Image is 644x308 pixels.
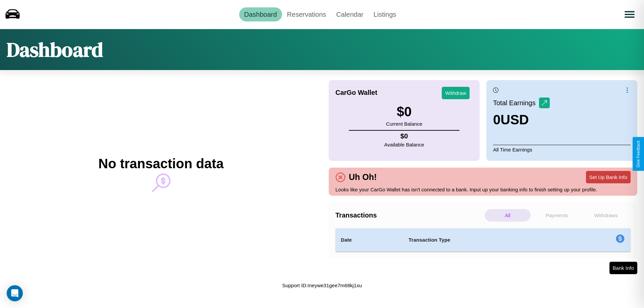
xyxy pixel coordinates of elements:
[609,262,637,274] button: Bank Info
[341,236,398,244] h4: Date
[335,185,631,194] p: Looks like your CarGo Wallet has isn't connected to a bank. Input up your banking info to finish ...
[442,87,470,99] button: Withdraw
[586,171,631,183] button: Set Up Bank Info
[493,112,550,127] h3: 0 USD
[7,285,23,301] div: Open Intercom Messenger
[583,209,629,222] p: Withdraws
[335,89,377,97] h4: CarGo Wallet
[282,281,362,290] p: Support ID: meywe31gee7m68kj1xu
[331,7,368,21] a: Calendar
[384,140,424,149] p: Available Balance
[239,7,282,21] a: Dashboard
[534,209,580,222] p: Payments
[636,140,641,168] div: Give Feedback
[386,104,422,119] h3: $ 0
[620,5,639,24] button: Open menu
[384,132,424,140] h4: $ 0
[485,209,531,222] p: All
[409,236,561,244] h4: Transaction Type
[335,211,483,219] h4: Transactions
[345,172,380,182] h4: Uh Oh!
[7,36,103,63] h1: Dashboard
[493,97,539,109] p: Total Earnings
[98,156,223,171] h2: No transaction data
[386,119,422,128] p: Current Balance
[335,228,631,252] table: simple table
[493,145,631,154] p: All Time Earnings
[282,7,331,21] a: Reservations
[368,7,401,21] a: Listings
